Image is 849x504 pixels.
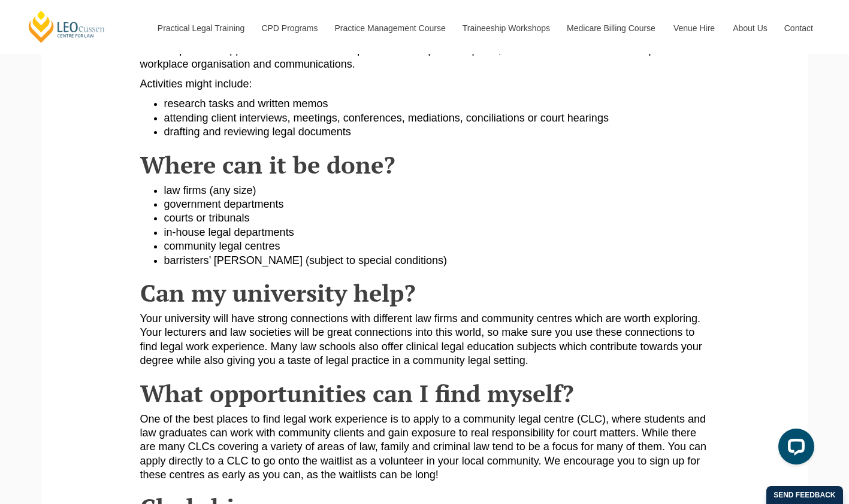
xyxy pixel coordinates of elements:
[164,239,709,253] li: community legal centres
[164,226,709,239] li: in-house legal departments
[454,2,558,54] a: Traineeship Workshops
[769,424,819,474] iframe: LiveChat chat widget
[775,2,822,54] a: Contact
[724,2,775,54] a: About Us
[140,312,709,368] p: Your university will have strong connections with different law firms and community centres which...
[164,198,709,211] li: government departments
[27,10,107,44] a: [PERSON_NAME] Centre for Law
[558,2,664,54] a: Medicare Billing Course
[164,211,709,225] li: courts or tribunals
[164,254,709,268] li: barristers’ [PERSON_NAME] (subject to special conditions)
[140,151,709,178] h2: Where can it be done?
[664,2,724,54] a: Venue Hire
[149,2,253,54] a: Practical Legal Training
[252,2,325,54] a: CPD Programs
[326,2,454,54] a: Practice Management Course
[140,412,709,482] p: One of the best places to find legal work experience is to apply to a community legal centre (CLC...
[164,184,709,198] li: law firms (any size)
[164,125,709,139] li: drafting and reviewing legal documents
[164,111,709,125] li: attending client interviews, meetings, conferences, mediations, conciliations or court hearings
[164,97,709,111] li: research tasks and written memos
[140,77,709,91] p: Activities might include:
[140,380,709,406] h2: What opportunities can I find myself?
[140,280,709,306] h2: Can my university help?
